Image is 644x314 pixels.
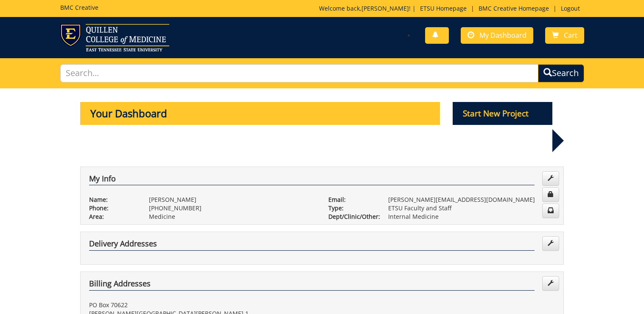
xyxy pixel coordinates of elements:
[60,4,98,11] h5: BMC Creative
[542,236,559,251] a: Edit Addresses
[542,187,559,202] a: Change Password
[89,240,535,251] h4: Delivery Addresses
[361,4,409,12] a: [PERSON_NAME]
[149,195,316,204] p: [PERSON_NAME]
[542,204,559,218] a: Change Communication Preferences
[328,212,375,221] p: Dept/Clinic/Other:
[542,171,559,186] a: Edit Info
[89,301,316,309] p: PO Box 70622
[388,195,555,204] p: [PERSON_NAME][EMAIL_ADDRESS][DOMAIN_NAME]
[60,64,538,82] input: Search...
[149,204,316,212] p: [PHONE_NUMBER]
[149,212,316,221] p: Medicine
[557,4,584,12] a: Logout
[319,4,584,13] p: Welcome back, ! | | |
[388,204,555,212] p: ETSU Faculty and Staff
[461,27,533,44] a: My Dashboard
[89,280,535,291] h4: Billing Addresses
[80,102,440,125] p: Your Dashboard
[545,27,584,44] a: Cart
[388,212,555,221] p: Internal Medicine
[328,204,375,212] p: Type:
[328,195,375,204] p: Email:
[89,195,136,204] p: Name:
[89,212,136,221] p: Area:
[453,110,553,118] a: Start New Project
[564,31,577,40] span: Cart
[60,24,169,51] img: ETSU logo
[474,4,553,12] a: BMC Creative Homepage
[538,64,584,82] button: Search
[453,102,553,125] p: Start New Project
[416,4,471,12] a: ETSU Homepage
[479,31,526,40] span: My Dashboard
[89,175,535,186] h4: My Info
[542,276,559,291] a: Edit Addresses
[89,204,136,212] p: Phone:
